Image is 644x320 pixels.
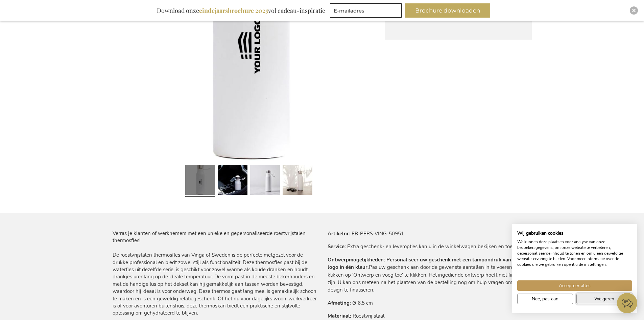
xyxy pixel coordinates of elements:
b: eindejaarsbrochure 2025 [199,6,268,15]
div: Close [630,6,638,15]
input: E-mailadres [330,3,402,18]
p: Verras je klanten of werknemers met een unieke en gepersonaliseerde roestvrijstalen thermosfles! ... [113,230,317,317]
h2: Wij gebruiken cookies [517,230,632,236]
a: Lean Vacuum Bottle [218,162,247,199]
a: Lean Vacuum Bottle [185,162,215,199]
iframe: belco-activator-frame [617,293,637,313]
button: Accepteer alle cookies [517,280,632,291]
form: marketing offers and promotions [330,3,404,20]
img: Close [632,8,636,13]
span: Accepteer alles [559,282,591,289]
button: Pas cookie voorkeuren aan [517,294,573,304]
div: Download onze vol cadeau-inspiratie [154,3,328,18]
a: Lean Vacuum Bottle [283,162,312,199]
a: Gebruik onze rechtstreekse verzendservice [392,15,475,21]
span: Weigeren [594,295,614,302]
strong: Personaliseer uw geschenk met een tampondruk van uw logo in één kleur. [328,256,520,271]
button: Brochure downloaden [405,3,490,18]
button: Alle cookies weigeren [576,294,632,304]
a: Lean Vacuum Bottle [250,162,280,199]
p: We kunnen deze plaatsen voor analyse van onze bezoekersgegevens, om onze website te verbeteren, g... [517,239,632,268]
span: Nee, pas aan [532,295,558,302]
